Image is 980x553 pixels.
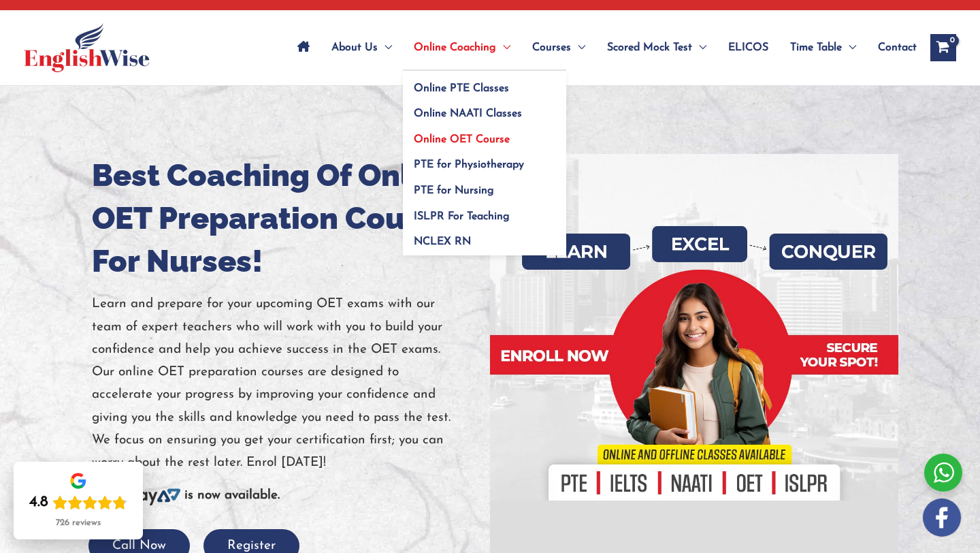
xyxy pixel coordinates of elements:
[403,122,566,148] a: Online OET Course
[403,148,566,174] a: PTE for Physiotherapy
[403,225,566,256] a: NCLEX RN
[92,293,480,474] p: Learn and prepare for your upcoming OET exams with our team of expert teachers who will work with...
[287,24,917,72] nav: Site Navigation: Main Menu
[414,159,524,170] span: PTE for Physiotherapy
[403,24,521,72] a: Online CoachingMenu Toggle
[92,154,480,283] h1: Best Coaching Of Online OET Preparation Course For Nurses!
[878,24,917,72] span: Contact
[496,24,510,72] span: Menu Toggle
[56,518,101,528] div: 726 reviews
[930,34,956,61] a: View Shopping Cart, empty
[532,24,571,72] span: Courses
[321,24,403,72] a: About UsMenu Toggle
[378,24,392,72] span: Menu Toggle
[414,236,471,247] span: NCLEX RN
[29,493,48,512] div: 4.8
[203,539,299,552] a: Register
[842,24,856,72] span: Menu Toggle
[571,24,585,72] span: Menu Toggle
[717,24,779,72] a: ELICOS
[184,489,280,502] b: is now available.
[414,211,510,222] span: ISLPR For Teaching
[29,493,127,512] div: Rating: 4.8 out of 5
[414,134,510,145] span: Online OET Course
[414,108,522,119] span: Online NAATI Classes
[414,83,509,94] span: Online PTE Classes
[596,24,717,72] a: Scored Mock TestMenu Toggle
[403,174,566,200] a: PTE for Nursing
[923,499,961,537] img: white-facebook.png
[779,24,867,72] a: Time TableMenu Toggle
[331,24,378,72] span: About Us
[692,24,706,72] span: Menu Toggle
[790,24,842,72] span: Time Table
[867,24,917,72] a: Contact
[403,199,566,225] a: ISLPR For Teaching
[414,185,494,196] span: PTE for Nursing
[728,24,768,72] span: ELICOS
[403,97,566,123] a: Online NAATI Classes
[607,24,692,72] span: Scored Mock Test
[403,71,566,97] a: Online PTE Classes
[88,539,190,552] a: Call Now
[24,23,150,72] img: cropped-ew-logo
[414,24,496,72] span: Online Coaching
[521,24,596,72] a: CoursesMenu Toggle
